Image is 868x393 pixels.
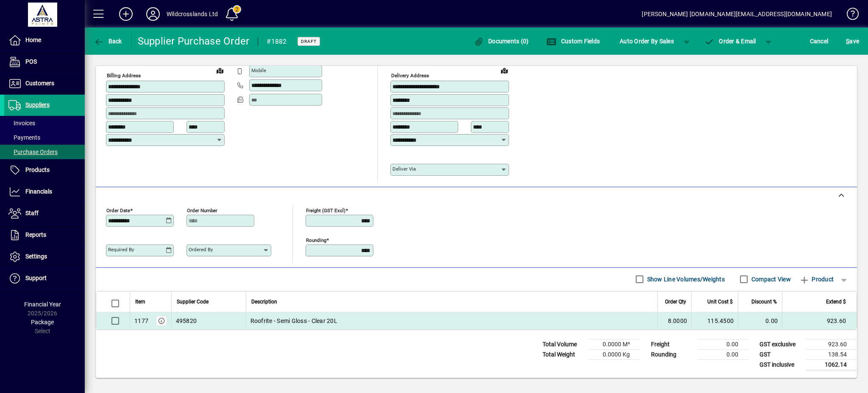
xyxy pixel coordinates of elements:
[25,253,47,260] span: Settings
[25,188,52,195] span: Financials
[846,38,849,45] span: S
[751,297,777,306] span: Discount %
[8,149,58,155] span: Purchase Orders
[799,272,834,286] span: Product
[810,34,829,48] span: Cancel
[85,34,131,49] app-page-header-button: Back
[589,339,640,349] td: 0.0000 M³
[657,312,691,329] td: 8.0000
[135,297,145,306] span: Item
[4,116,85,130] a: Invoices
[25,166,50,173] span: Products
[647,349,698,359] td: Rounding
[213,64,227,77] a: View on map
[782,312,857,329] td: 923.60
[498,64,511,77] a: View on map
[840,2,857,29] a: Knowledge Base
[251,297,277,306] span: Description
[755,349,806,359] td: GST
[806,359,857,370] td: 1062.14
[846,34,859,48] span: ave
[4,225,85,246] a: Reports
[704,38,756,45] span: Order & Email
[707,297,733,306] span: Unit Cost $
[171,312,246,329] td: 495820
[392,166,416,172] mat-label: Deliver via
[4,30,85,51] a: Home
[177,297,209,306] span: Supplier Code
[806,339,857,349] td: 923.60
[795,272,838,287] button: Product
[691,312,738,329] td: 115.4500
[306,237,326,243] mat-label: Rounding
[642,7,832,21] div: [PERSON_NAME] [DOMAIN_NAME][EMAIL_ADDRESS][DOMAIN_NAME]
[700,34,760,49] button: Order & Email
[25,80,54,87] span: Customers
[301,39,317,44] span: Draft
[546,38,600,45] span: Custom Fields
[94,38,122,45] span: Back
[250,317,337,325] span: Roofrite - Semi Gloss - Clear 20L
[645,275,725,284] label: Show Line Volumes/Weights
[31,319,54,326] span: Package
[544,34,602,49] button: Custom Fields
[589,349,640,359] td: 0.0000 Kg
[4,51,85,73] a: POS
[647,339,698,349] td: Freight
[4,268,85,289] a: Support
[806,349,857,359] td: 138.54
[187,207,217,213] mat-label: Order number
[4,73,85,94] a: Customers
[251,67,266,73] mat-label: Mobile
[138,34,250,48] div: Supplier Purchase Order
[8,134,40,141] span: Payments
[112,6,139,22] button: Add
[306,207,345,213] mat-label: Freight (GST excl)
[750,275,791,284] label: Compact View
[167,7,218,21] div: Wildcrosslands Ltd
[698,339,748,349] td: 0.00
[134,317,148,325] div: 1177
[4,246,85,267] a: Settings
[474,38,529,45] span: Documents (0)
[4,130,85,145] a: Payments
[620,34,674,48] span: Auto Order By Sales
[25,210,39,216] span: Staff
[8,120,35,126] span: Invoices
[698,349,748,359] td: 0.00
[472,34,531,49] button: Documents (0)
[4,203,85,224] a: Staff
[4,181,85,202] a: Financials
[25,58,37,65] span: POS
[25,275,47,281] span: Support
[108,247,134,253] mat-label: Required by
[538,339,589,349] td: Total Volume
[24,301,61,308] span: Financial Year
[25,231,46,238] span: Reports
[106,207,130,213] mat-label: Order date
[665,297,686,306] span: Order Qty
[538,349,589,359] td: Total Weight
[189,247,213,253] mat-label: Ordered by
[25,101,50,108] span: Suppliers
[738,312,782,329] td: 0.00
[4,145,85,159] a: Purchase Orders
[139,6,167,22] button: Profile
[4,160,85,181] a: Products
[755,359,806,370] td: GST inclusive
[25,36,41,43] span: Home
[615,34,678,49] button: Auto Order By Sales
[826,297,846,306] span: Extend $
[267,35,287,48] div: #1882
[92,34,124,49] button: Back
[808,34,831,49] button: Cancel
[755,339,806,349] td: GST exclusive
[844,34,861,49] button: Save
